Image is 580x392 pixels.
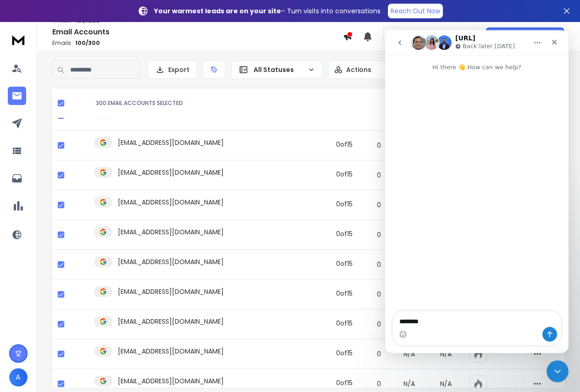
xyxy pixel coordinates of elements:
[336,229,353,238] div: 0 of 15
[336,140,353,149] div: 0 of 15
[118,198,224,207] p: [EMAIL_ADDRESS][DOMAIN_NAME]
[372,230,386,239] p: 0
[9,368,28,386] button: A
[96,99,315,107] div: 300 EMAIL ACCOUNTS SELECTED
[433,379,458,388] p: N/A
[118,376,224,386] p: [EMAIL_ADDRESS][DOMAIN_NAME]
[254,65,304,74] p: All Statuses
[372,171,386,180] p: 0
[154,6,281,16] strong: Your warmest leads are on your site
[372,141,386,150] p: 0
[148,61,197,79] button: Export
[118,347,224,356] p: [EMAIL_ADDRESS][DOMAIN_NAME]
[547,360,569,382] iframe: Intercom live chat
[336,378,353,387] div: 0 of 15
[372,200,386,210] p: 0
[75,39,100,47] span: 100 / 300
[336,259,353,268] div: 0 of 15
[9,31,28,48] img: logo
[52,39,343,47] p: Emails :
[52,27,343,38] h1: Email Accounts
[118,227,224,237] p: [EMAIL_ADDRESS][DOMAIN_NAME]
[118,168,224,177] p: [EMAIL_ADDRESS][DOMAIN_NAME]
[118,138,224,147] p: [EMAIL_ADDRESS][DOMAIN_NAME]
[336,199,353,209] div: 0 of 15
[372,290,386,299] p: 0
[391,6,440,16] p: Reach Out Now
[336,348,353,358] div: 0 of 15
[118,287,224,296] p: [EMAIL_ADDRESS][DOMAIN_NAME]
[372,320,386,329] p: 0
[433,349,458,359] p: N/A
[486,28,564,46] button: Get Free Credits
[154,6,381,16] p: – Turn visits into conversations
[385,30,569,353] iframe: Intercom live chat
[336,289,353,298] div: 0 of 15
[336,170,353,179] div: 0 of 15
[391,339,427,369] td: N/A
[118,317,224,326] p: [EMAIL_ADDRESS][DOMAIN_NAME]
[346,65,371,74] p: Actions
[336,319,353,328] div: 0 of 15
[372,379,386,388] p: 0
[118,257,224,266] p: [EMAIL_ADDRESS][DOMAIN_NAME]
[388,4,443,18] a: Reach Out Now
[372,349,386,359] p: 0
[372,260,386,269] p: 0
